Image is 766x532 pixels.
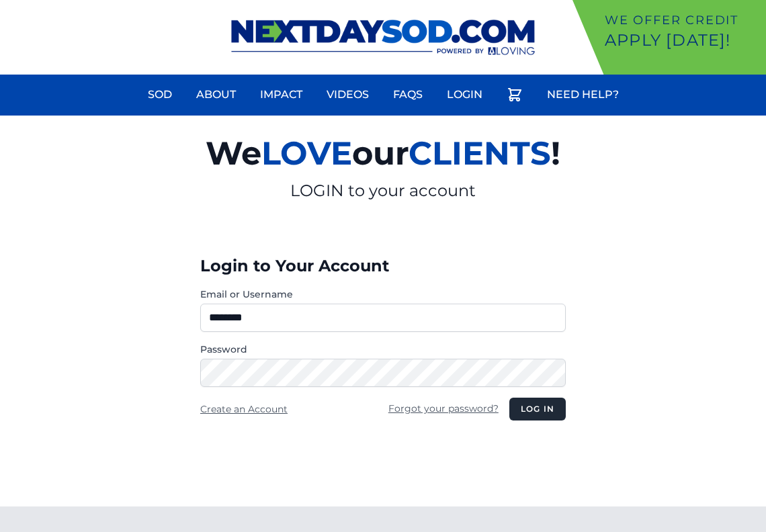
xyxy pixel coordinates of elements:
[200,287,566,301] label: Email or Username
[439,79,491,111] a: Login
[539,79,627,111] a: Need Help?
[50,126,716,180] h2: We our !
[200,343,566,356] label: Password
[140,79,180,111] a: Sod
[388,402,499,414] a: Forgot your password?
[200,255,566,277] h3: Login to Your Account
[509,398,566,420] button: Log in
[318,79,377,111] a: Videos
[252,79,310,111] a: Impact
[385,79,431,111] a: FAQs
[261,134,352,173] span: LOVE
[605,11,761,30] p: We offer Credit
[200,403,288,415] a: Create an Account
[409,134,551,173] span: CLIENTS
[50,180,716,202] p: LOGIN to your account
[605,30,761,51] p: Apply [DATE]!
[188,79,244,111] a: About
